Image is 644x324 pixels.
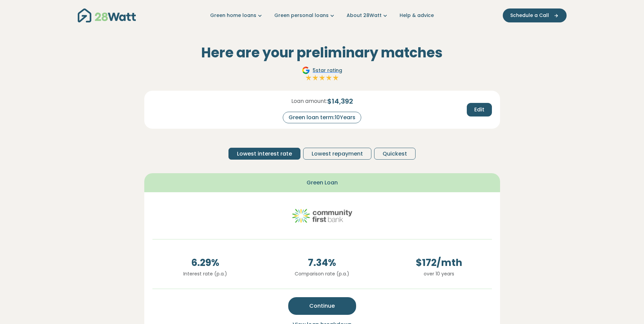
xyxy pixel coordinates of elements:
[319,74,326,81] img: Full star
[78,7,567,24] nav: Main navigation
[269,256,375,270] span: 7.34 %
[237,150,292,158] span: Lowest interest rate
[347,12,389,19] a: About 28Watt
[510,12,549,19] span: Schedule a Call
[467,103,492,116] button: Edit
[374,148,416,160] button: Quickest
[152,256,258,270] span: 6.29 %
[332,74,339,81] img: Full star
[269,270,375,277] p: Comparison rate (p.a.)
[400,12,434,19] a: Help & advice
[288,297,356,315] button: Continue
[312,74,319,81] img: Full star
[386,256,492,270] span: $ 172 /mth
[503,8,567,22] button: Schedule a Call
[303,148,371,160] button: Lowest repayment
[312,150,363,158] span: Lowest repayment
[313,67,342,74] span: 5 star rating
[474,106,484,114] span: Edit
[283,112,361,123] div: Green loan term: 10 Years
[274,12,336,19] a: Green personal loans
[302,66,310,74] img: Google
[292,200,353,231] img: community-first logo
[386,270,492,277] p: over 10 years
[383,150,407,158] span: Quickest
[309,302,335,310] span: Continue
[301,66,343,83] a: Google5star ratingFull starFull starFull starFull starFull star
[228,148,300,160] button: Lowest interest rate
[327,96,353,106] span: $ 14,392
[210,12,263,19] a: Green home loans
[152,270,258,277] p: Interest rate (p.a.)
[305,74,312,81] img: Full star
[78,8,136,22] img: 28Watt
[291,97,327,105] span: Loan amount:
[144,44,500,61] h2: Here are your preliminary matches
[326,74,332,81] img: Full star
[307,179,338,187] span: Green Loan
